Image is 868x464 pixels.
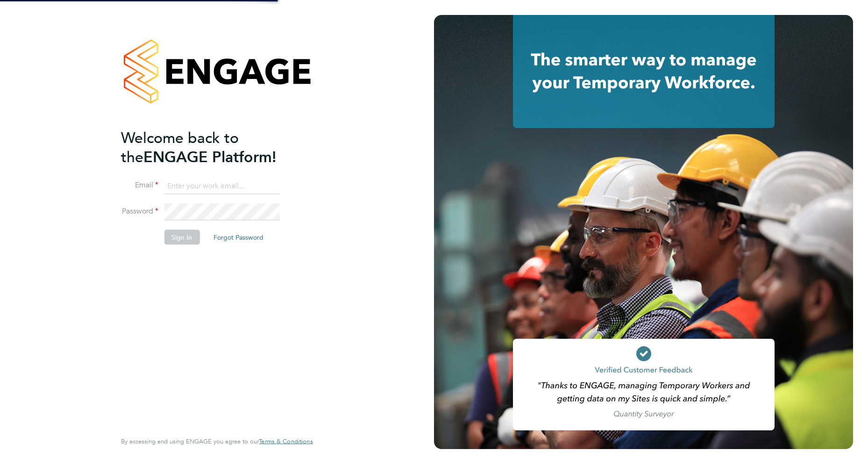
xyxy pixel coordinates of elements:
span: By accessing and using ENGAGE you agree to our [121,437,313,445]
label: Email [121,180,158,190]
span: Welcome back to the [121,128,239,166]
h2: ENGAGE Platform! [121,128,303,166]
input: Enter your work email... [164,178,279,194]
label: Password [121,207,158,216]
button: Sign In [164,230,199,245]
a: Terms & Conditions [259,438,313,445]
button: Forgot Password [206,230,271,245]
